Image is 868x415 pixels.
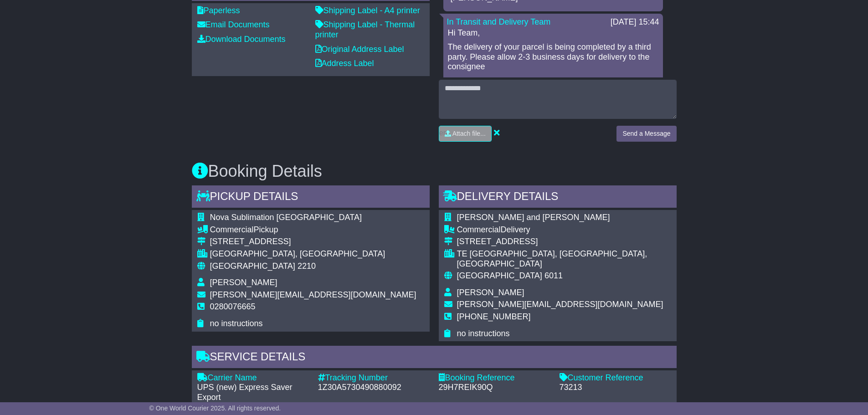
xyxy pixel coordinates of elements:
span: [PHONE_NUMBER] [457,312,531,321]
span: 2210 [298,261,316,271]
div: [GEOGRAPHIC_DATA], [GEOGRAPHIC_DATA] [210,249,416,259]
a: Shipping Label - Thermal printer [315,20,415,39]
span: Commercial [457,225,501,234]
span: no instructions [210,319,263,328]
span: [PERSON_NAME][EMAIL_ADDRESS][DOMAIN_NAME] [457,300,663,309]
h3: Booking Details [192,162,677,180]
p: The delivery of your parcel is being completed by a third party. Please allow 2-3 business days f... [448,42,658,72]
div: [STREET_ADDRESS] [457,237,671,247]
span: [GEOGRAPHIC_DATA] [210,261,295,271]
div: Service Details [192,346,677,370]
div: [DATE] 15:44 [611,17,659,27]
div: 73213 [560,383,671,393]
span: 6011 [544,271,563,280]
a: In Transit and Delivery Team [447,17,551,26]
span: Nova Sublimation [GEOGRAPHIC_DATA] [210,213,362,222]
span: © One World Courier 2025. All rights reserved. [149,405,281,412]
div: Booking Reference [439,373,550,383]
div: Delivery Details [439,185,677,210]
p: ETA has been moved from [DATE] to [DATE] [448,77,658,87]
a: Original Address Label [315,45,404,54]
a: Email Documents [197,20,270,29]
div: Pickup Details [192,185,430,210]
a: Download Documents [197,35,286,44]
span: [PERSON_NAME][EMAIL_ADDRESS][DOMAIN_NAME] [210,290,416,299]
div: 29H7REIK90Q [439,383,550,393]
span: Commercial [210,225,254,234]
a: Shipping Label - A4 printer [315,6,420,15]
span: [PERSON_NAME] and [PERSON_NAME] [457,213,610,222]
p: Hi Team, [448,28,658,38]
div: Pickup [210,225,416,235]
div: Carrier Name [197,373,309,383]
div: Delivery [457,225,671,235]
span: [PERSON_NAME] [457,288,524,297]
span: 0280076665 [210,302,256,311]
div: Tracking Number [318,373,430,383]
a: Address Label [315,59,374,68]
span: no instructions [457,329,510,338]
div: TE [GEOGRAPHIC_DATA], [GEOGRAPHIC_DATA], [GEOGRAPHIC_DATA] [457,249,671,269]
a: Paperless [197,6,240,15]
span: [PERSON_NAME] [210,278,277,287]
div: [STREET_ADDRESS] [210,237,416,247]
div: 1Z30A5730490880092 [318,383,430,393]
span: [GEOGRAPHIC_DATA] [457,271,542,280]
button: Send a Message [616,126,676,142]
div: Customer Reference [560,373,671,383]
div: UPS (new) Express Saver Export [197,383,309,402]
